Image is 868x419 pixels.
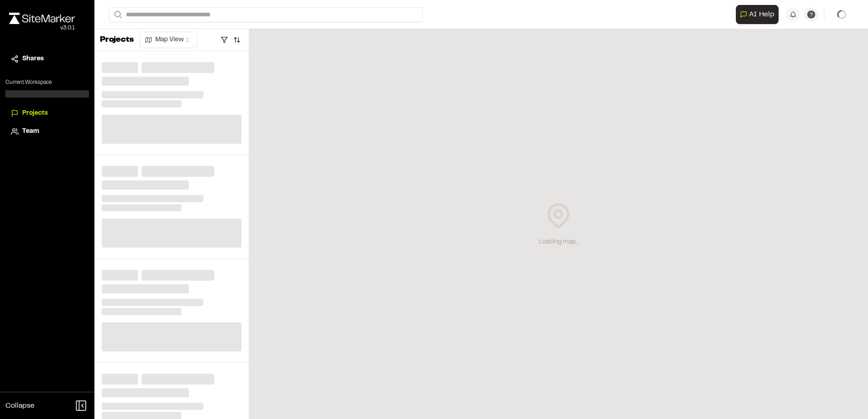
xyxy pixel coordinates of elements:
[749,9,774,20] span: AI Help
[5,400,35,411] span: Collapse
[22,108,48,118] span: Projects
[539,237,578,247] div: Loading map...
[22,54,44,64] span: Shares
[9,13,75,24] img: rebrand.png
[5,78,89,87] p: Current Workspace
[100,34,134,46] p: Projects
[22,127,39,136] span: Team
[109,7,125,22] button: Search
[11,108,84,118] a: Projects
[736,5,779,24] button: Open AI Assistant
[11,127,84,136] a: Team
[736,5,782,24] div: Open AI Assistant
[11,54,84,64] a: Shares
[9,24,75,32] div: Oh geez...please don't...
